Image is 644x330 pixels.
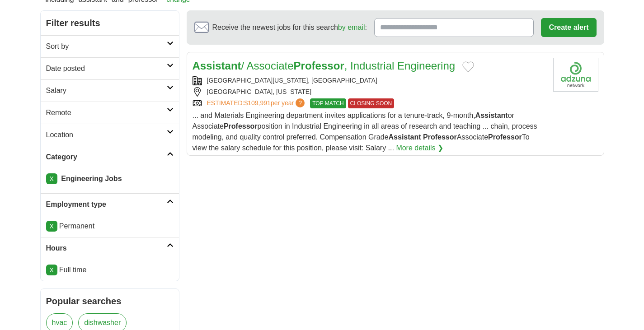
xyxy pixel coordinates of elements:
[475,112,508,119] strong: Assistant
[46,294,174,308] h2: Popular searches
[46,41,167,52] h2: Sort by
[396,143,443,153] a: More details ❯
[193,76,546,85] div: [GEOGRAPHIC_DATA][US_STATE], [GEOGRAPHIC_DATA]
[193,60,456,72] a: Assistant/ AssociateProfessor, Industrial Engineering
[348,98,395,108] span: CLOSING SOON
[41,146,179,168] a: Category
[553,58,598,92] img: Company logo
[46,221,57,232] a: X
[41,124,179,146] a: Location
[46,265,174,275] li: Full time
[41,237,179,259] a: Hours
[338,23,365,31] a: by email
[46,130,167,140] h2: Location
[207,98,307,108] a: ESTIMATED:$109,991per year?
[46,173,57,184] a: X
[212,22,367,33] span: Receive the newest jobs for this search :
[41,57,179,79] a: Date posted
[488,133,522,141] strong: Professor
[389,133,421,141] strong: Assistant
[46,63,167,74] h2: Date posted
[41,102,179,124] a: Remote
[61,175,122,182] strong: Engineering Jobs
[423,133,457,141] strong: Professor
[244,99,270,107] span: $109,991
[296,98,305,107] span: ?
[46,265,57,275] a: X
[541,18,596,37] button: Create alert
[41,35,179,57] a: Sort by
[46,243,167,254] h2: Hours
[310,98,346,108] span: TOP MATCH
[46,107,167,118] h2: Remote
[294,60,344,72] strong: Professor
[41,79,179,102] a: Salary
[224,122,258,130] strong: Professor
[46,152,167,163] h2: Category
[193,60,241,72] strong: Assistant
[41,193,179,215] a: Employment type
[46,221,174,232] li: Permanent
[46,85,167,96] h2: Salary
[46,199,167,210] h2: Employment type
[193,87,546,97] div: [GEOGRAPHIC_DATA], [US_STATE]
[462,61,474,72] button: Add to favorite jobs
[41,11,179,35] h2: Filter results
[193,112,537,152] span: ... and Materials Engineering department invites applications for a tenure-track, 9-month, or Ass...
